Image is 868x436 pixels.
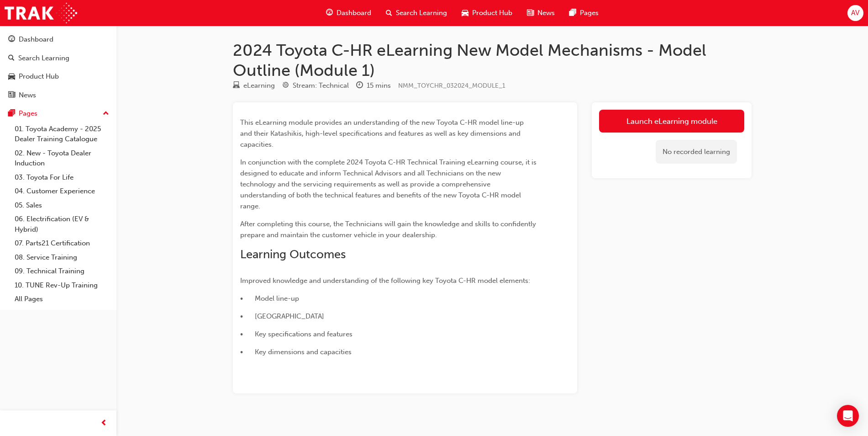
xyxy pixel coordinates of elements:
[386,7,392,19] span: search-icon
[19,34,53,45] div: Dashboard
[233,80,275,91] div: Type
[4,105,113,122] button: Pages
[100,418,107,429] span: prev-icon
[8,110,15,118] span: pages-icon
[282,82,289,90] span: target-icon
[103,108,109,120] span: up-icon
[233,40,752,80] h1: 2024 Toyota C-HR eLearning New Model Mechanisms - Model Outline (Module 1)
[4,31,113,48] a: Dashboard
[367,80,391,91] div: 15 mins
[11,250,113,265] a: 08. Service Training
[18,53,69,64] div: Search Learning
[396,8,447,18] span: Search Learning
[356,82,363,90] span: clock-icon
[240,276,530,285] span: Improved knowledge and understanding of the following key Toyota C-HR model elements:
[233,82,240,90] span: learningResourceType_ELEARNING-icon
[847,5,863,21] button: AV
[520,4,562,22] a: news-iconNews
[454,4,520,22] a: car-iconProduct Hub
[537,8,555,18] span: News
[851,8,859,18] span: AV
[569,7,576,19] span: pages-icon
[11,292,113,306] a: All Pages
[11,122,113,146] a: 01. Toyota Academy - 2025 Dealer Training Catalogue
[326,7,333,19] span: guage-icon
[240,294,299,303] span: • Model line-up
[527,7,534,19] span: news-icon
[240,330,352,338] span: • Key specifications and features
[8,73,15,81] span: car-icon
[379,4,454,22] a: search-iconSearch Learning
[240,118,526,149] span: This eLearning module provides an understanding of the new Toyota C-HR model line-up and their Ka...
[240,220,538,239] span: After completing this course, the Technicians will gain the knowledge and skills to confidently p...
[11,278,113,292] a: 10. TUNE Rev-Up Training
[337,8,371,18] span: Dashboard
[472,8,512,18] span: Product Hub
[580,8,599,18] span: Pages
[243,80,275,91] div: eLearning
[240,247,346,261] span: Learning Outcomes
[240,312,324,320] span: • [GEOGRAPHIC_DATA]
[19,71,59,82] div: Product Hub
[462,7,468,19] span: car-icon
[11,184,113,198] a: 04. Customer Experience
[11,264,113,278] a: 09. Technical Training
[837,405,859,427] div: Open Intercom Messenger
[11,198,113,213] a: 05. Sales
[11,146,113,170] a: 02. New - Toyota Dealer Induction
[562,4,606,22] a: pages-iconPages
[11,212,113,236] a: 06. Electrification (EV & Hybrid)
[293,80,349,91] div: Stream: Technical
[19,90,36,101] div: News
[8,91,15,100] span: news-icon
[282,80,349,91] div: Stream
[398,82,505,90] span: Learning resource code
[8,36,15,44] span: guage-icon
[11,236,113,250] a: 07. Parts21 Certification
[11,170,113,185] a: 03. Toyota For Life
[240,348,352,356] span: • Key dimensions and capacities
[4,87,113,104] a: News
[656,140,737,164] div: No recorded learning
[599,110,744,133] a: Launch eLearning module
[4,68,113,85] a: Product Hub
[4,29,113,105] button: DashboardSearch LearningProduct HubNews
[8,54,15,63] span: search-icon
[19,108,37,119] div: Pages
[4,50,113,67] a: Search Learning
[5,3,77,23] img: Trak
[240,158,538,210] span: In conjunction with the complete 2024 Toyota C-HR Technical Training eLearning course, it is desi...
[356,80,391,91] div: Duration
[319,4,379,22] a: guage-iconDashboard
